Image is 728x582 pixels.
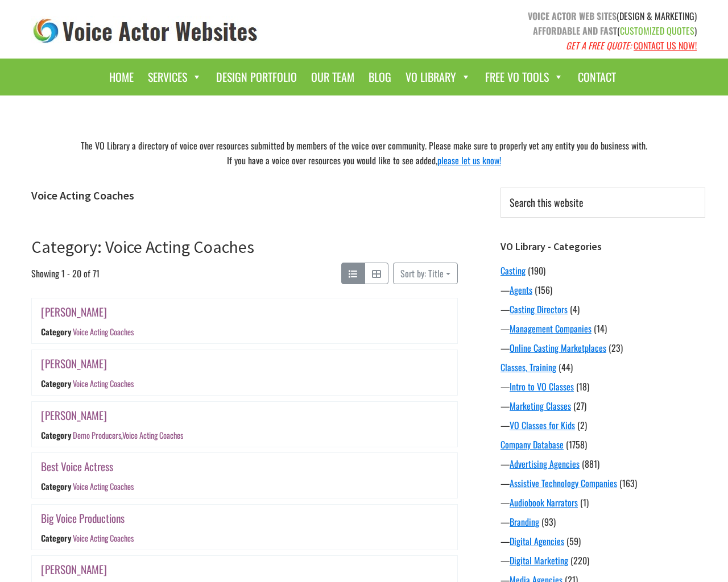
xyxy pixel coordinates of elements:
[510,283,532,297] a: Agents
[500,438,564,451] a: Company Database
[500,322,705,335] div: —
[41,510,125,526] a: Big Voice Productions
[73,377,134,389] a: Voice Acting Coaches
[305,64,360,90] a: Our Team
[573,399,586,413] span: (27)
[500,457,705,471] div: —
[576,380,589,393] span: (18)
[142,64,208,90] a: Services
[528,9,617,23] strong: VOICE ACTOR WEB SITES
[479,64,569,90] a: Free VO Tools
[620,24,694,38] span: CUSTOMIZED QUOTES
[500,240,705,253] h3: VO Library - Categories
[609,341,623,355] span: (23)
[500,476,705,490] div: —
[577,418,587,432] span: (2)
[510,515,539,529] a: Branding
[363,64,397,90] a: Blog
[41,326,71,338] div: Category
[31,189,458,202] h1: Voice Acting Coaches
[73,480,134,492] a: Voice Acting Coaches
[41,377,71,389] div: Category
[580,496,589,509] span: (1)
[500,418,705,432] div: —
[533,24,617,38] strong: AFFORDABLE AND FAST
[634,39,697,52] a: CONTACT US NOW!
[73,429,183,441] div: ,
[566,534,581,548] span: (59)
[31,16,260,46] img: voice_actor_websites_logo
[104,64,139,90] a: Home
[73,429,121,441] a: Demo Producers
[373,9,697,53] p: (DESIGN & MARKETING) ( )
[566,39,631,52] em: GET A FREE QUOTE:
[393,263,458,284] button: Sort by: Title
[500,302,705,316] div: —
[500,515,705,529] div: —
[41,429,71,441] div: Category
[500,496,705,509] div: —
[570,554,589,567] span: (220)
[41,407,107,423] a: [PERSON_NAME]
[500,188,705,218] input: Search this website
[559,360,573,374] span: (44)
[500,341,705,355] div: —
[500,399,705,413] div: —
[41,561,107,577] a: [PERSON_NAME]
[31,236,254,257] a: Category: Voice Acting Coaches
[73,532,134,544] a: Voice Acting Coaches
[500,283,705,297] div: —
[510,341,606,355] a: Online Casting Marketplaces
[570,302,580,316] span: (4)
[122,429,183,441] a: Voice Acting Coaches
[528,264,545,277] span: (190)
[535,283,552,297] span: (156)
[582,457,599,471] span: (881)
[210,64,303,90] a: Design Portfolio
[619,476,637,490] span: (163)
[400,64,477,90] a: VO Library
[510,534,564,548] a: Digital Agencies
[41,480,71,492] div: Category
[510,554,568,567] a: Digital Marketing
[541,515,556,529] span: (93)
[500,554,705,567] div: —
[510,322,591,335] a: Management Companies
[572,64,622,90] a: Contact
[31,263,100,284] span: Showing 1 - 20 of 71
[41,458,113,475] a: Best Voice Actress
[500,264,526,277] a: Casting
[23,135,705,171] div: The VO Library a directory of voice over resources submitted by members of the voice over communi...
[510,399,571,413] a: Marketing Classes
[41,355,107,372] a: [PERSON_NAME]
[510,380,574,393] a: Intro to VO Classes
[41,304,107,320] a: [PERSON_NAME]
[500,380,705,393] div: —
[510,302,568,316] a: Casting Directors
[510,418,575,432] a: VO Classes for Kids
[73,326,134,338] a: Voice Acting Coaches
[566,438,587,451] span: (1758)
[500,534,705,548] div: —
[510,457,580,471] a: Advertising Agencies
[41,532,71,544] div: Category
[510,476,617,490] a: Assistive Technology Companies
[437,153,501,167] a: please let us know!
[500,360,556,374] a: Classes, Training
[594,322,607,335] span: (14)
[510,496,578,509] a: Audiobook Narrators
